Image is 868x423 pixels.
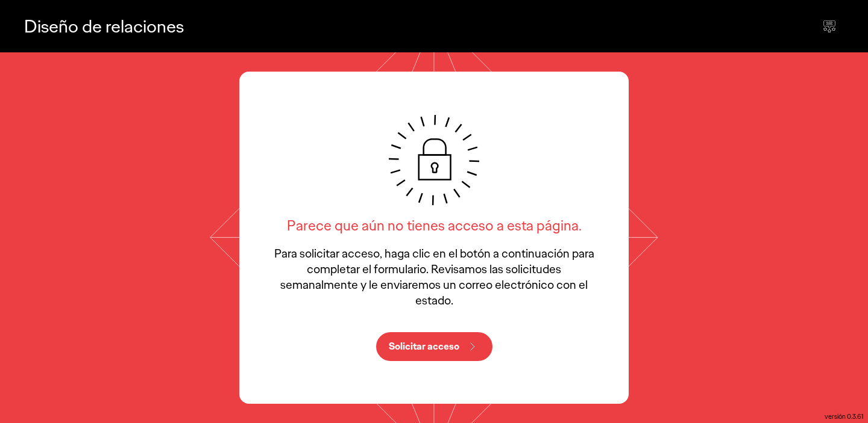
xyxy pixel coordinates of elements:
[376,332,492,361] button: Solicitar acceso
[815,12,844,41] div: Enviar comentarios
[287,216,582,235] font: Parece que aún no tienes acceso a esta página.
[24,14,184,38] font: Diseño de relaciones
[274,245,594,308] font: Para solicitar acceso, haga clic en el botón a continuación para completar el formulario. Revisam...
[389,340,459,353] font: Solicitar acceso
